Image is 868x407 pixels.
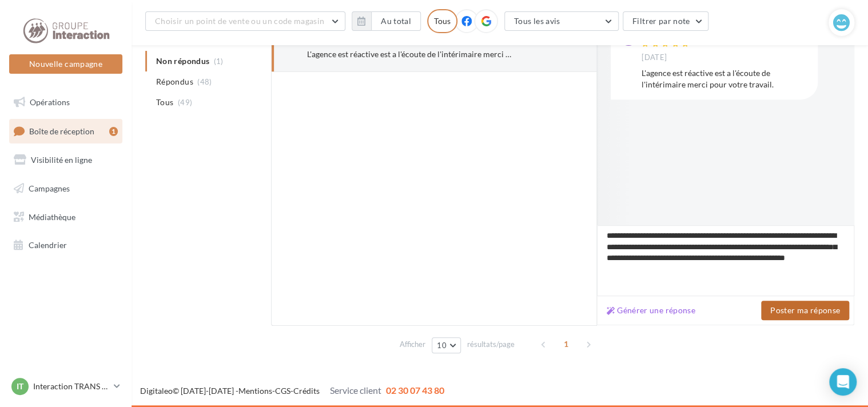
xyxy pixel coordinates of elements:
a: Médiathèque [7,205,125,229]
button: Au total [352,11,421,31]
span: © [DATE]-[DATE] - - - [140,386,444,396]
span: (49) [178,98,192,107]
span: Opérations [30,97,70,107]
span: 1 [557,335,575,353]
span: (48) [197,77,212,86]
button: 10 [432,337,461,353]
span: Tous [156,97,173,108]
div: Tous [427,9,457,33]
a: CGS [275,386,290,396]
button: Générer une réponse [602,304,700,317]
span: Répondus [156,76,193,87]
span: Afficher [400,339,425,350]
div: 1 [109,127,118,136]
a: Crédits [293,386,320,396]
span: Tous les avis [514,16,560,26]
a: Campagnes [7,177,125,201]
a: IT Interaction TRANS EN [GEOGRAPHIC_DATA] [9,376,122,397]
span: 02 30 07 43 80 [386,385,444,396]
button: Au total [371,11,421,31]
span: Boîte de réception [29,126,94,135]
a: Mentions [238,386,272,396]
div: Open Intercom Messenger [829,368,857,396]
a: Opérations [7,90,125,114]
span: 10 [437,341,447,350]
a: Digitaleo [140,386,173,396]
a: Visibilité en ligne [7,148,125,172]
button: Filtrer par note [623,11,709,31]
span: Médiathèque [29,212,75,221]
button: Nouvelle campagne [9,54,122,74]
span: résultats/page [467,339,515,350]
button: Choisir un point de vente ou un code magasin [145,11,345,31]
span: Choisir un point de vente ou un code magasin [155,16,324,26]
div: L'agence est réactive est a l'écoute de l'intérimaire merci pour votre travail. [642,67,809,90]
button: Tous les avis [504,11,619,31]
a: Boîte de réception1 [7,119,125,143]
span: Calendrier [29,240,67,250]
span: Visibilité en ligne [31,155,92,165]
a: Calendrier [7,233,125,257]
div: L'agence est réactive est a l'écoute de l'intérimaire merci pour votre travail. [307,49,512,60]
button: Poster ma réponse [761,301,849,320]
p: Interaction TRANS EN [GEOGRAPHIC_DATA] [33,381,109,392]
span: [DATE] [642,53,667,63]
span: Campagnes [29,183,70,193]
span: Service client [330,385,381,396]
span: IT [17,381,23,392]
